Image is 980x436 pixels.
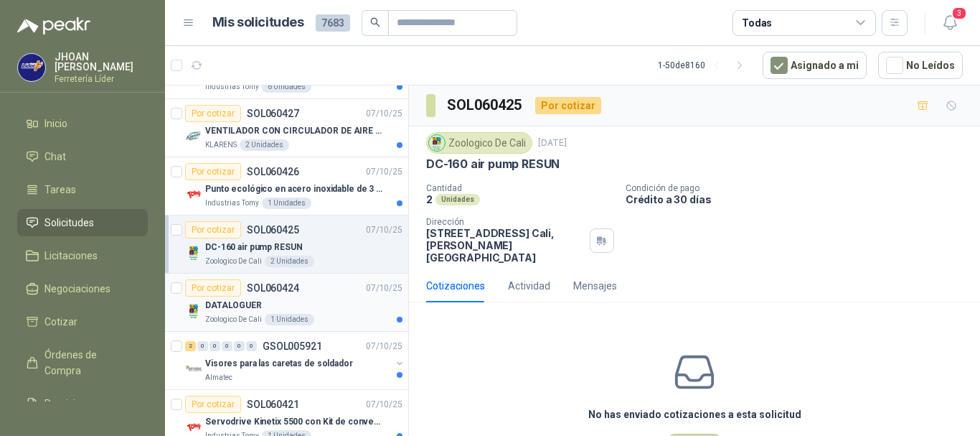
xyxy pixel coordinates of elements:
[247,108,299,119] p: SOL060427
[17,275,148,302] a: Negociaciones
[426,193,433,205] p: 2
[370,17,380,27] span: search
[205,299,262,312] p: DATALOGUER
[205,81,259,93] p: Industrias Tomy
[165,157,408,215] a: Por cotizarSOL06042607/10/25 Company LogoPunto ecológico en acero inoxidable de 3 puestos, con ca...
[262,81,311,93] div: 6 Unidades
[265,314,314,325] div: 1 Unidades
[185,163,241,180] div: Por cotizar
[588,407,801,422] h3: No has enviado cotizaciones a esta solicitud
[247,283,299,293] p: SOL060424
[17,308,148,335] a: Cotizar
[447,94,524,116] h3: SOL060425
[17,110,148,137] a: Inicio
[573,278,617,294] div: Mensajes
[185,186,202,203] img: Company Logo
[17,143,148,170] a: Chat
[247,225,299,235] p: SOL060425
[205,372,232,384] p: Almatec
[17,390,148,417] a: Remisiones
[538,136,567,150] p: [DATE]
[55,52,148,72] p: JHOAN [PERSON_NAME]
[366,340,402,353] p: 07/10/25
[185,338,405,384] a: 2 0 0 0 0 0 GSOL00592107/10/25 Company LogoVisores para las caretas de soldadorAlmatec
[205,124,384,138] p: VENTILADOR CON CIRCULADOR DE AIRE MULTIPROPOSITO XPOWER DE 14"
[44,281,110,297] span: Negociaciones
[366,223,402,237] p: 07/10/25
[316,14,350,32] span: 7683
[234,341,245,351] div: 0
[44,314,77,330] span: Cotizar
[263,341,322,351] p: GSOL005921
[262,198,311,209] div: 1 Unidades
[626,183,974,193] p: Condición de pago
[44,116,67,131] span: Inicio
[185,341,196,351] div: 2
[205,256,262,267] p: Zoologico De Cali
[209,341,220,351] div: 0
[185,419,202,436] img: Company Logo
[165,274,408,332] a: Por cotizarSOL06042407/10/25 Company LogoDATALOGUERZoologico De Cali1 Unidades
[247,167,299,177] p: SOL060426
[426,132,532,154] div: Zoologico De Cali
[205,415,384,429] p: Servodrive Kinetix 5500 con Kit de conversión y filtro (Ref 41350505)
[212,12,304,33] h1: Mis solicitudes
[185,361,202,378] img: Company Logo
[246,341,257,351] div: 0
[44,396,98,412] span: Remisiones
[429,135,445,151] img: Company Logo
[44,182,76,198] span: Tareas
[658,54,751,77] div: 1 - 50 de 8160
[240,139,289,151] div: 2 Unidades
[366,107,402,121] p: 07/10/25
[185,396,241,413] div: Por cotizar
[44,248,98,264] span: Licitaciones
[763,52,867,79] button: Asignado a mi
[185,221,241,238] div: Por cotizar
[435,194,480,205] div: Unidades
[366,398,402,412] p: 07/10/25
[17,17,90,34] img: Logo peakr
[937,10,963,36] button: 3
[426,227,584,264] p: [STREET_ADDRESS] Cali , [PERSON_NAME][GEOGRAPHIC_DATA]
[44,149,66,164] span: Chat
[185,302,202,320] img: Company Logo
[265,256,314,267] div: 2 Unidades
[17,242,148,269] a: Licitaciones
[742,15,772,31] div: Todas
[247,399,299,409] p: SOL060421
[878,52,963,79] button: No Leídos
[185,105,241,122] div: Por cotizar
[205,182,384,196] p: Punto ecológico en acero inoxidable de 3 puestos, con capacidad para 53 Litros por cada división.
[205,357,353,371] p: Visores para las caretas de soldador
[426,183,614,193] p: Cantidad
[426,217,584,227] p: Dirección
[366,282,402,295] p: 07/10/25
[44,215,94,231] span: Solicitudes
[222,341,232,351] div: 0
[205,198,259,209] p: Industrias Tomy
[197,341,208,351] div: 0
[17,341,148,384] a: Órdenes de Compra
[18,54,45,81] img: Company Logo
[44,347,134,379] span: Órdenes de Compra
[426,157,560,172] p: DC-160 air pump RESUN
[205,314,262,325] p: Zoologico De Cali
[55,75,148,83] p: Ferretería Líder
[17,176,148,203] a: Tareas
[185,128,202,145] img: Company Logo
[426,278,485,294] div: Cotizaciones
[205,241,302,254] p: DC-160 air pump RESUN
[17,209,148,236] a: Solicitudes
[185,244,202,261] img: Company Logo
[185,279,241,297] div: Por cotizar
[535,97,601,114] div: Por cotizar
[165,215,408,274] a: Por cotizarSOL06042507/10/25 Company LogoDC-160 air pump RESUNZoologico De Cali2 Unidades
[626,193,974,205] p: Crédito a 30 días
[205,139,237,151] p: KLARENS
[508,278,550,294] div: Actividad
[951,6,967,20] span: 3
[165,99,408,157] a: Por cotizarSOL06042707/10/25 Company LogoVENTILADOR CON CIRCULADOR DE AIRE MULTIPROPOSITO XPOWER ...
[366,165,402,179] p: 07/10/25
